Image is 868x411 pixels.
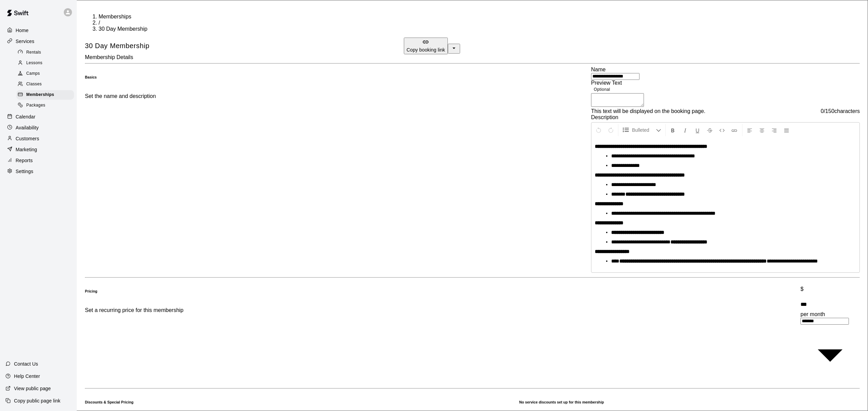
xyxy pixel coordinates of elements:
[5,155,71,166] a: Reports
[5,36,71,46] a: Services
[26,70,40,77] span: Camps
[716,124,728,136] button: Insert Code
[16,101,74,110] div: Packages
[16,58,74,68] div: Lessons
[620,124,664,136] button: Formatting Options
[591,108,705,114] span: This text will be displayed on the booking page.
[14,385,51,392] p: View public page
[14,397,60,404] p: Copy public page link
[781,124,792,136] button: Justify Align
[85,400,133,404] h6: Discounts & Special Pricing
[85,75,97,79] h6: Basics
[591,67,606,72] label: Name
[16,100,77,111] a: Packages
[16,80,74,89] div: Classes
[16,38,34,45] p: Services
[729,124,740,136] button: Insert Link
[16,113,35,120] p: Calendar
[448,44,460,54] button: select merge strategy
[744,124,755,136] button: Left Align
[704,124,716,136] button: Format Strikethrough
[800,286,860,292] p: $
[5,166,71,176] a: Settings
[800,311,860,317] div: per month
[16,58,77,68] a: Lessons
[5,112,71,122] a: Calendar
[768,124,780,136] button: Right Align
[26,91,54,98] span: Memberships
[85,54,133,60] span: Membership Details
[16,135,39,142] p: Customers
[5,133,71,144] a: Customers
[594,87,610,92] span: Optional
[16,90,77,100] a: Memberships
[605,124,617,136] button: Redo
[26,60,43,67] span: Lessons
[99,20,860,26] li: /
[16,48,74,57] div: Rentals
[16,69,77,79] a: Camps
[26,102,45,109] span: Packages
[16,79,77,90] a: Classes
[85,42,149,49] span: 30 Day Membership
[591,80,622,86] label: Preview Text
[16,157,33,164] p: Reports
[85,14,860,32] nav: breadcrumb
[26,81,42,88] span: Classes
[16,168,33,175] p: Settings
[16,69,74,79] div: Camps
[99,14,131,19] a: Memberships
[404,38,448,54] button: Copy booking link
[821,108,860,114] span: 0 / 150 characters
[5,144,71,155] a: Marketing
[16,124,39,131] p: Availability
[591,114,618,120] label: Description
[756,124,768,136] button: Center Align
[519,400,860,404] h6: No service discounts set up for this membership
[14,373,40,380] p: Help Center
[679,124,691,136] button: Format Italics
[692,124,703,136] button: Format Underline
[16,146,37,153] p: Marketing
[99,26,147,32] span: 30 Day Membership
[16,27,29,34] p: Home
[26,49,41,56] span: Rentals
[16,47,77,58] a: Rentals
[407,46,445,53] p: Copy booking link
[85,93,156,99] p: Set the name and description
[593,124,604,136] button: Undo
[85,289,97,293] h6: Pricing
[14,360,38,367] p: Contact Us
[5,123,71,133] a: Availability
[667,124,679,136] button: Format Bold
[85,307,183,313] p: Set a recurring price for this membership
[632,127,656,133] span: Bulleted List
[404,38,460,54] div: split button
[16,90,74,100] div: Memberships
[5,25,71,36] a: Home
